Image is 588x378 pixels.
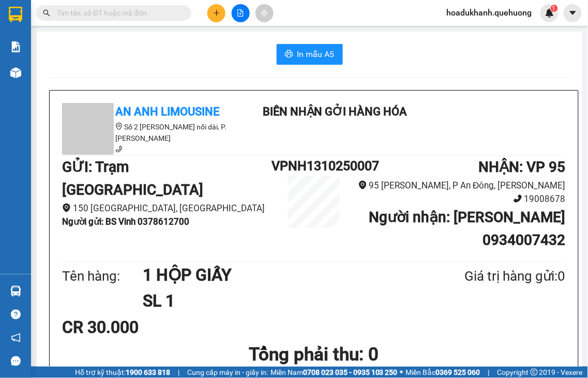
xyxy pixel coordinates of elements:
[285,50,293,60] span: printer
[400,370,403,374] span: ⚪️
[369,209,566,249] b: Người nhận : [PERSON_NAME] 0934007432
[178,367,179,378] span: |
[439,6,540,19] span: hoadukhanh.quehuong
[115,123,123,130] span: environment
[564,4,582,22] button: caret-down
[10,41,21,52] img: solution-icon
[213,9,220,17] span: plus
[488,367,490,378] span: |
[9,7,22,22] img: logo-vxr
[270,367,398,378] span: Miền Nam
[11,333,21,343] span: notification
[514,194,522,203] span: phone
[568,8,578,18] span: caret-down
[255,4,274,22] button: aim
[531,369,538,376] span: copyright
[207,4,225,22] button: plus
[551,5,558,12] sup: 1
[143,288,415,314] h1: SL 1
[75,367,170,378] span: Hỗ trợ kỹ thuật:
[10,286,21,297] img: warehouse-icon
[261,9,268,17] span: aim
[356,179,566,193] li: 95 [PERSON_NAME], P An Đông, [PERSON_NAME]
[263,105,408,118] b: Biên nhận gởi hàng hóa
[43,9,50,17] span: search
[277,44,343,65] button: printerIn mẫu A5
[232,4,250,22] button: file-add
[356,192,566,206] li: 19008678
[415,266,566,287] div: Giá trị hàng gửi: 0
[187,367,268,378] span: Cung cấp máy in - giấy in:
[62,266,143,287] div: Tên hàng:
[115,105,219,118] b: An Anh Limousine
[545,8,554,18] img: icon-new-feature
[143,262,415,288] h1: 1 HỘP GIẤY
[552,5,556,12] span: 1
[115,146,123,153] span: phone
[406,367,480,378] span: Miền Bắc
[436,368,480,376] strong: 0369 525 060
[358,181,367,190] span: environment
[297,48,335,61] span: In mẫu A5
[126,368,170,376] strong: 1900 633 818
[62,203,71,212] span: environment
[10,67,21,78] img: warehouse-icon
[11,356,21,366] span: message
[62,201,272,215] li: 150 [GEOGRAPHIC_DATA], [GEOGRAPHIC_DATA]
[57,7,179,19] input: Tìm tên, số ĐT hoặc mã đơn
[62,340,566,369] h1: Tổng phải thu: 0
[479,158,566,176] b: NHẬN : VP 95
[303,368,398,376] strong: 0708 023 035 - 0935 103 250
[272,156,356,176] h1: VPNH1310250007
[62,216,189,227] b: Người gửi : BS Vinh 0378612700
[62,121,248,144] li: Số 2 [PERSON_NAME] nối dài, P. [PERSON_NAME]
[237,9,244,17] span: file-add
[62,158,203,198] b: GỬI : Trạm [GEOGRAPHIC_DATA]
[11,310,21,319] span: question-circle
[62,314,228,340] div: CR 30.000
